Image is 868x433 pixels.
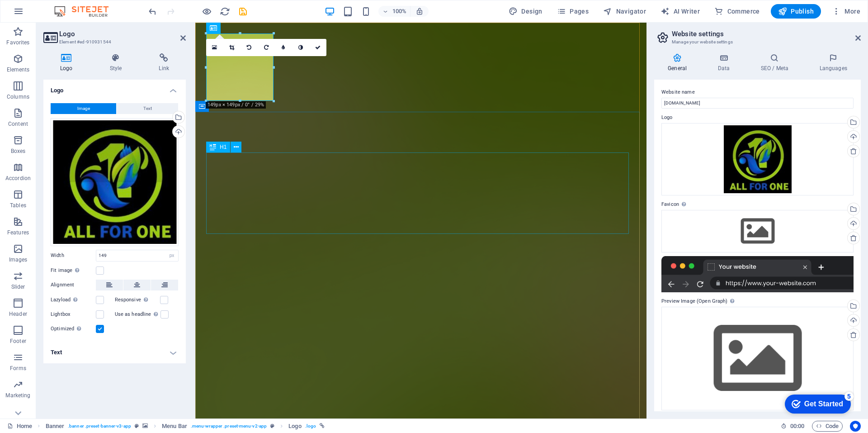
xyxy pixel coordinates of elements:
span: Click to select. Double-click to edit [46,421,65,432]
label: Logo [661,112,854,123]
h6: 100% [392,6,406,17]
button: Publish [771,4,821,19]
span: . menu-wrapper .preset-menu-v2-app [191,421,267,432]
h4: Logo [43,53,93,72]
label: Width [51,253,96,258]
h3: Manage your website settings [672,38,843,46]
p: Images [9,256,28,263]
a: Select files from the file manager, stock photos, or upload file(s) [206,39,223,56]
div: favicon.ico-W0KhEHQYOHXhydYG8thxvQ.jpeg [661,123,854,195]
span: Click to select. Double-click to edit [162,421,187,432]
span: Code [816,421,839,432]
a: Greyscale [292,39,309,56]
img: Editor Logo [52,6,120,17]
button: Design [505,4,546,19]
h4: SEO / Meta [747,53,806,72]
p: Forms [10,365,26,372]
span: More [832,7,860,16]
i: This element contains a background [142,423,148,428]
a: Rotate right 90° [258,39,275,56]
button: reload [219,6,230,17]
h4: Logo [43,80,186,96]
p: Boxes [11,148,26,155]
p: Content [8,120,28,128]
span: Commerce [714,7,760,16]
p: Accordion [5,175,31,182]
div: Get Started 5 items remaining, 0% complete [7,5,73,24]
span: : [797,423,798,429]
p: Marketing [5,392,30,399]
label: Preview Image (Open Graph) [661,296,854,307]
span: . banner .preset-banner-v3-app [68,421,131,432]
span: Pages [557,7,589,16]
label: Responsive [115,295,160,305]
p: Elements [7,66,30,73]
span: Publish [778,7,814,16]
button: 100% [378,6,410,17]
a: Rotate left 90° [241,39,258,56]
span: AI Writer [660,7,700,16]
p: Footer [10,338,26,345]
span: Click to select. Double-click to edit [288,421,301,432]
label: Optimized [51,324,96,334]
button: Navigator [599,4,650,19]
div: Design (Ctrl+Alt+Y) [505,4,546,19]
button: Text [117,103,178,114]
button: Commerce [711,4,764,19]
h2: Logo [59,30,186,38]
a: Crop mode [223,39,241,56]
i: Undo: Change colors (Ctrl+Z) [147,6,158,17]
span: Text [143,103,152,114]
input: Name... [661,98,854,109]
div: Get Started [27,10,66,18]
i: Reload page [220,6,230,17]
span: Navigator [603,7,646,16]
span: Image [77,103,90,114]
i: This element is linked [320,423,325,428]
h3: Element #ed-910931544 [59,38,168,46]
label: Favicon [661,199,854,210]
i: On resize automatically adjust zoom level to fit chosen device. [415,7,424,15]
span: Design [509,7,542,16]
label: Lightbox [51,309,96,320]
div: Select files from the file manager, stock photos, or upload file(s) [661,307,854,410]
p: Header [9,310,27,318]
i: This element is a customizable preset [270,423,274,428]
label: Alignment [51,280,96,290]
p: Favorites [6,39,29,46]
h4: Data [704,53,747,72]
button: Usercentrics [850,421,861,432]
button: undo [147,6,158,17]
p: Columns [7,93,29,100]
h4: General [654,53,704,72]
i: Save (Ctrl+S) [238,6,248,17]
button: Image [51,103,116,114]
h4: Style [93,53,142,72]
a: Blur [275,39,292,56]
label: Lazyload [51,295,96,305]
button: AI Writer [657,4,703,19]
a: Confirm ( Ctrl ⏎ ) [309,39,326,56]
label: Website name [661,87,854,98]
button: More [828,4,864,19]
p: Slider [11,283,25,290]
a: Click to cancel selection. Double-click to open Pages [7,421,32,432]
span: 00 00 [790,421,804,432]
span: H1 [220,144,226,150]
div: 5 [67,2,76,11]
h6: Session time [781,421,805,432]
button: save [237,6,248,17]
div: favicon.ico-W0KhEHQYOHXhydYG8thxvQ.jpeg [51,118,179,246]
p: Tables [10,202,26,209]
button: Click here to leave preview mode and continue editing [201,6,212,17]
button: Code [812,421,843,432]
p: Features [7,229,29,236]
label: Use as headline [115,309,160,320]
h2: Website settings [672,30,861,38]
label: Fit image [51,265,96,276]
button: Pages [553,4,592,19]
span: . logo [305,421,316,432]
i: This element is a customizable preset [135,423,139,428]
div: Select files from the file manager, stock photos, or upload file(s) [661,210,854,252]
nav: breadcrumb [46,421,325,432]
